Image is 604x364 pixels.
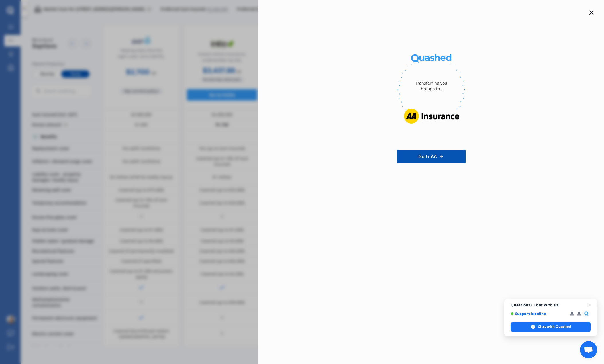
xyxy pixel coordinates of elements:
span: Support is online [511,312,566,316]
a: Go toAA [397,150,466,163]
span: Chat with Quashed [538,324,571,329]
div: Chat with Quashed [511,322,591,332]
img: AA.webp [397,103,465,129]
div: Transferring you through to... [408,69,454,103]
span: Questions? Chat with us! [511,303,591,307]
span: Close chat [586,302,593,308]
div: Open chat [580,341,597,358]
span: Go to AA [418,153,437,160]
